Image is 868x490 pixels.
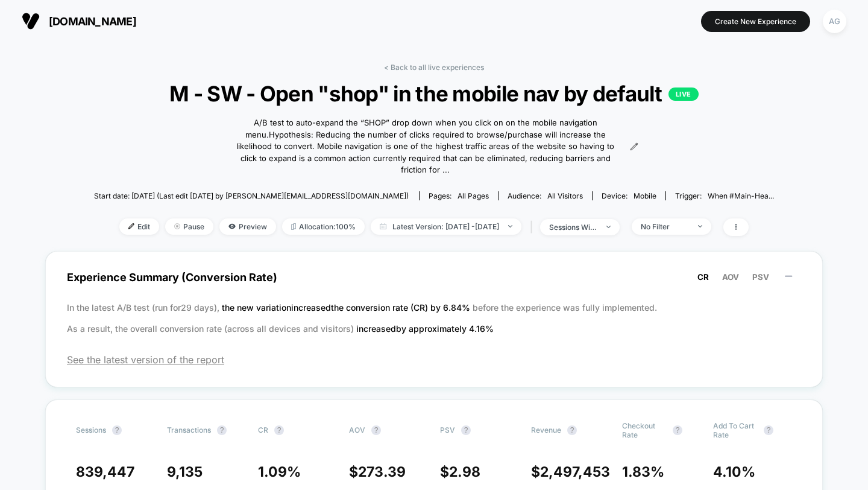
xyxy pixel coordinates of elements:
button: CR [694,272,712,282]
span: Device: [592,191,665,200]
span: $ [349,463,406,480]
span: PSV [440,425,455,434]
span: increased by approximately 4.16 % [356,323,494,334]
div: No Filter [641,222,689,231]
span: all pages [458,191,489,200]
img: rebalance [291,223,296,230]
button: ? [567,425,577,435]
span: Pause [165,218,213,235]
button: ? [217,425,227,435]
img: end [698,225,702,227]
span: A/B test to auto-expand the “SHOP” drop down when you click on on the mobile navigation menu.Hypo... [230,117,620,176]
div: AG [823,10,846,33]
span: 273.39 [358,463,406,480]
button: ? [764,425,773,435]
img: end [508,225,512,227]
span: mobile [634,191,656,200]
span: $ [531,463,610,480]
span: $ [440,463,480,480]
span: Transactions [167,425,211,434]
span: 9,135 [167,463,203,480]
span: M - SW - Open "shop" in the mobile nav by default [128,81,740,106]
span: Latest Version: [DATE] - [DATE] [371,218,521,235]
img: calendar [380,223,386,229]
p: In the latest A/B test (run for 29 days), before the experience was fully implemented. As a resul... [67,297,801,339]
div: Audience: [508,191,583,200]
span: See the latest version of the report [67,354,801,366]
span: AOV [349,425,365,434]
img: end [606,226,611,228]
span: Add To Cart Rate [713,421,758,439]
div: Pages: [429,191,489,200]
span: Revenue [531,425,561,434]
span: Preview [219,218,276,235]
span: 1.83 % [622,463,664,480]
span: PSV [752,272,769,282]
img: Visually logo [22,12,40,30]
span: Edit [119,218,159,235]
span: AOV [722,272,739,282]
img: end [174,223,180,229]
span: Start date: [DATE] (Last edit [DATE] by [PERSON_NAME][EMAIL_ADDRESS][DOMAIN_NAME]) [94,191,409,200]
span: 4.10 % [713,463,755,480]
span: 839,447 [76,463,134,480]
span: Allocation: 100% [282,218,365,235]
button: [DOMAIN_NAME] [18,11,140,31]
button: AOV [719,272,743,282]
button: ? [673,425,682,435]
span: CR [697,272,709,282]
button: ? [461,425,471,435]
button: ? [112,425,122,435]
div: sessions with impression [549,223,597,232]
span: 2.98 [449,463,480,480]
span: 2,497,453 [540,463,610,480]
img: edit [128,223,134,229]
p: LIVE [668,87,699,101]
button: ? [274,425,284,435]
span: All Visitors [547,191,583,200]
span: CR [258,425,268,434]
button: PSV [749,272,773,282]
div: Trigger: [675,191,774,200]
span: Checkout Rate [622,421,667,439]
span: When #main-hea... [708,191,774,200]
span: 1.09 % [258,463,301,480]
button: Create New Experience [701,11,810,32]
span: the new variation increased the conversion rate (CR) by 6.84 % [222,302,473,313]
button: ? [371,425,381,435]
span: Experience Summary (Conversion Rate) [67,264,801,291]
span: Sessions [76,425,106,434]
span: | [527,218,540,236]
button: AG [819,9,850,34]
span: [DOMAIN_NAME] [49,15,136,28]
a: < Back to all live experiences [384,63,484,72]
